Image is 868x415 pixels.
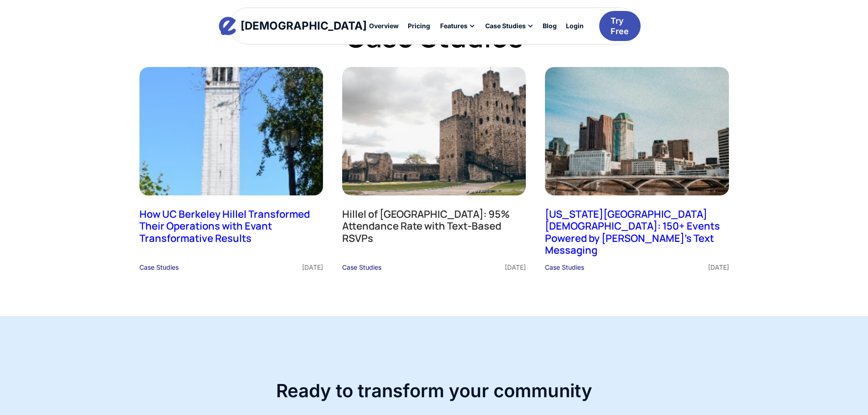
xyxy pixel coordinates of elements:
div: [DATE] [505,263,526,272]
a: Try Free [599,11,641,41]
h2: Ready to transform your community [276,377,592,405]
a: [US_STATE][GEOGRAPHIC_DATA] [DEMOGRAPHIC_DATA]: 150+ Events Powered by [PERSON_NAME]'s Text Messa... [545,67,729,284]
a: Pricing [403,18,435,34]
div: Login [566,23,584,29]
a: Login [561,18,588,34]
h2: Hillel of [GEOGRAPHIC_DATA]: 95% Attendance Rate with Text-Based RSVPs [342,208,526,244]
div: Case Studies [485,23,526,29]
h2: How UC Berkeley Hillel Transformed Their Operations with Evant Transformative Results [139,208,323,244]
div: [DATE] [302,263,323,272]
div: Features [435,18,480,34]
a: Overview [365,18,403,34]
div: [DEMOGRAPHIC_DATA] [241,20,367,31]
div: Overview [369,23,399,29]
div: Case Studies [342,263,381,272]
div: Case Studies [545,263,584,272]
div: Case Studies [139,263,179,272]
a: Hillel of [GEOGRAPHIC_DATA]: 95% Attendance Rate with Text-Based RSVPsCase Studies[DATE] [342,67,526,284]
div: [DATE] [708,263,729,272]
div: Case Studies [480,18,538,34]
div: Features [440,23,467,29]
h2: [US_STATE][GEOGRAPHIC_DATA] [DEMOGRAPHIC_DATA]: 150+ Events Powered by [PERSON_NAME]'s Text Messa... [545,208,729,256]
a: home [227,17,358,35]
div: Try Free [611,15,629,37]
div: Pricing [408,23,430,29]
div: Blog [543,23,557,29]
a: How UC Berkeley Hillel Transformed Their Operations with Evant Transformative ResultsCase Studies... [139,67,323,284]
a: Blog [538,18,561,34]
